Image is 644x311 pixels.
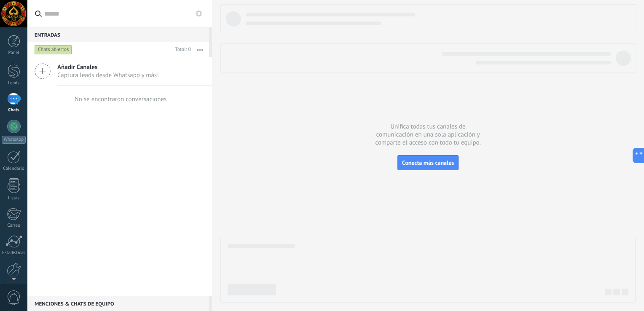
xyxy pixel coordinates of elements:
[2,196,26,201] div: Listas
[2,223,26,228] div: Correo
[2,166,26,172] div: Calendario
[75,95,167,103] div: No se encontraron conversaciones
[27,27,209,42] div: Entradas
[402,159,454,166] span: Conecta más canales
[57,71,159,79] span: Captura leads desde Whatsapp y más!
[2,107,26,113] div: Chats
[2,136,26,144] div: WhatsApp
[35,45,72,55] div: Chats abiertos
[2,250,26,256] div: Estadísticas
[172,46,191,54] div: Total: 0
[397,155,459,170] button: Conecta más canales
[2,80,26,86] div: Leads
[27,296,209,311] div: Menciones & Chats de equipo
[57,63,159,71] span: Añadir Canales
[191,42,209,57] button: Más
[2,50,26,56] div: Panel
